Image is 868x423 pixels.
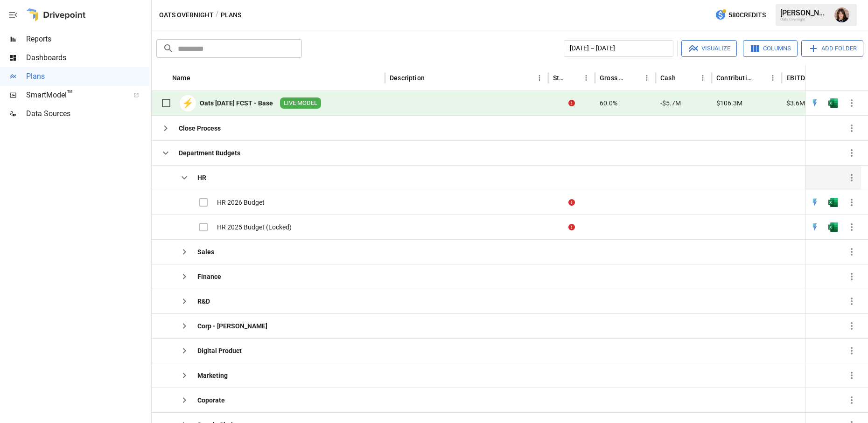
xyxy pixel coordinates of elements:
div: [PERSON_NAME] [780,8,829,17]
div: Finance [197,272,221,281]
button: Sort [627,71,640,84]
button: Oats Overnight [159,9,214,21]
img: quick-edit-flash.b8aec18c.svg [810,98,819,108]
div: Digital Product [197,346,242,355]
div: Open in Excel [828,198,838,207]
span: 580 Credits [728,9,766,21]
button: Gross Margin column menu [640,71,653,84]
div: Department Budgets [179,148,240,158]
span: ™ [67,88,73,100]
div: Close Process [179,124,221,133]
span: LIVE MODEL [280,99,321,108]
div: Cash [660,74,676,82]
button: Add Folder [801,40,863,57]
button: Sort [677,71,690,84]
div: Gross Margin [600,74,626,82]
button: Sort [567,71,580,84]
div: Corp - [PERSON_NAME] [197,321,267,331]
button: [DATE] – [DATE] [564,40,673,57]
button: Lisa Lutich [829,2,855,28]
div: Open in Excel [828,98,838,108]
button: Visualize [681,40,737,57]
button: Sort [426,71,439,84]
img: quick-edit-flash.b8aec18c.svg [810,198,819,207]
button: Contribution Profit column menu [766,71,779,84]
div: Open in Excel [828,222,838,232]
div: Open in Quick Edit [810,98,819,108]
button: Cash column menu [696,71,709,84]
div: R&D [197,297,210,306]
div: Open in Quick Edit [810,198,819,207]
span: $3.6M [786,98,805,108]
button: Columns [743,40,798,57]
button: Sort [191,71,204,84]
div: HR 2026 Budget [217,198,265,207]
div: Sales [197,247,214,257]
div: Open in Quick Edit [810,222,819,232]
div: Contribution Profit [716,74,752,82]
img: excel-icon.76473adf.svg [828,222,838,232]
div: Coporate [197,395,225,405]
div: HR [197,173,206,182]
img: Lisa Lutich [834,7,849,22]
button: 580Credits [711,7,770,24]
span: Plans [26,71,149,82]
span: Dashboards [26,52,149,63]
div: Oats [DATE] FCST - Base [200,98,273,108]
div: Name [172,74,190,82]
button: Description column menu [533,71,546,84]
div: Oats Overnight [780,17,829,21]
div: Marketing [197,371,228,380]
div: ⚡ [180,95,196,111]
img: excel-icon.76473adf.svg [828,198,838,207]
div: EBITDA [786,74,809,82]
span: SmartModel [26,90,123,101]
div: Status [553,74,566,82]
span: Reports [26,34,149,45]
span: -$5.7M [660,98,681,108]
button: Status column menu [580,71,593,84]
span: 60.0% [600,98,617,108]
div: / [216,9,219,21]
button: Sort [848,71,861,84]
span: $106.3M [716,98,742,108]
span: Data Sources [26,108,149,119]
img: excel-icon.76473adf.svg [828,98,838,108]
img: quick-edit-flash.b8aec18c.svg [810,222,819,232]
div: Description [390,74,425,82]
button: Sort [753,71,766,84]
div: HR 2025 Budget (Locked) [217,222,292,232]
